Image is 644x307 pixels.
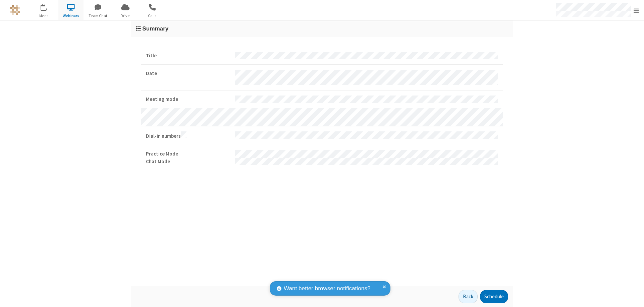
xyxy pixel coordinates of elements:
span: Meet [31,13,56,19]
img: QA Selenium DO NOT DELETE OR CHANGE [10,5,20,15]
strong: Practice Mode [146,150,230,158]
span: Calls [140,13,165,19]
span: Webinars [58,13,84,19]
button: Back [459,290,478,303]
span: Drive [113,13,138,19]
strong: Meeting mode [146,96,230,103]
strong: Date [146,70,230,77]
span: Want better browser notifications? [284,284,370,293]
iframe: Chat [627,290,639,302]
div: 1 [45,4,50,9]
strong: Title [146,52,230,60]
span: Team Chat [86,13,111,19]
strong: Chat Mode [146,158,230,166]
button: Schedule [480,290,508,303]
strong: Dial-in numbers [146,131,230,140]
span: Summary [142,25,168,32]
